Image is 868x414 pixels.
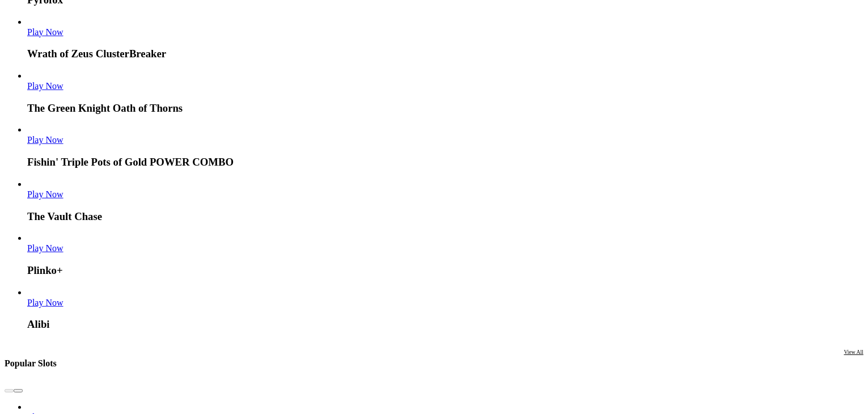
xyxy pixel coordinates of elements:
[27,27,63,37] span: Play Now
[844,349,863,378] a: View All
[27,189,63,199] span: Play Now
[27,135,63,145] span: Play Now
[27,81,63,91] a: The Green Knight Oath of Thorns
[14,389,23,392] button: next slide
[27,243,63,253] a: Plinko+
[844,349,863,355] span: View All
[5,389,14,392] button: prev slide
[27,27,63,37] a: Wrath of Zeus ClusterBreaker
[27,135,63,145] a: Fishin' Triple Pots of Gold POWER COMBO
[27,298,63,307] a: Alibi
[27,189,63,199] a: The Vault Chase
[27,81,63,91] span: Play Now
[27,243,63,253] span: Play Now
[27,298,63,307] span: Play Now
[5,358,57,369] h3: Popular Slots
